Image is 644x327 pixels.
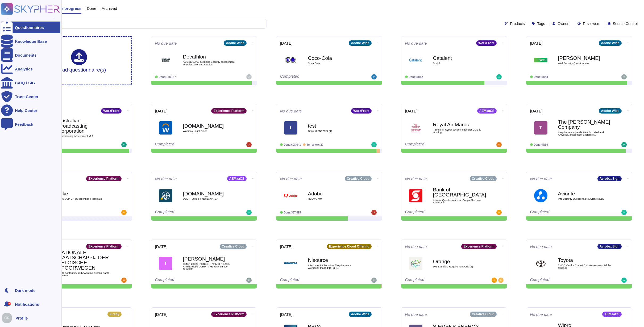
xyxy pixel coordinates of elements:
span: Requirements QandA RFP for Label and Artwork Management Systems (1) [558,131,611,136]
span: Done: 608/641 [284,143,301,146]
a: Analytics [1,63,60,75]
div: Help Center [15,108,37,112]
div: t [284,121,297,135]
span: No due date [405,312,427,316]
img: user [371,74,377,79]
div: Completed [155,210,220,215]
img: Logo [409,121,422,135]
a: Help Center [1,104,60,116]
img: Logo [409,53,422,67]
b: Catalent [433,56,486,61]
img: user [246,142,252,147]
div: Creative Cloud [220,244,247,249]
div: Acrobat Sign [597,244,622,249]
img: user [371,142,377,147]
span: To review: 20 [307,143,323,146]
b: Australian Broadcasting Corporation [58,118,111,133]
div: 9+ [8,302,11,305]
span: Book2 [433,62,486,65]
b: Royal Air Maroc [433,122,486,127]
span: Copy of ENT2024 (1) [308,130,361,132]
div: Experience Cloud Offering [327,244,371,249]
img: user [496,74,502,79]
div: Knowledge Base [15,39,47,43]
span: Info Security Questionnaire Avionte 2025 [558,198,611,200]
div: Experience Platform [86,176,121,181]
div: Experience Platform [86,244,121,249]
span: TMCC Vendor Control Risk Assessment Adobe eSign (1) [558,264,611,269]
div: Adobe Wide [349,40,371,46]
div: Creative Cloud [345,176,372,181]
span: [DATE] [280,41,293,45]
span: No due date [405,177,427,181]
div: Creative Cloud [470,312,497,317]
b: NATIONALE MAATSCHAPPIJ DER BELGISCHE SPOORWEGEN [58,250,111,270]
span: No due date [405,41,427,45]
img: Logo [534,53,547,67]
span: C&IS Conformity and Awarding Criteria SaaS Solutions [58,272,111,277]
b: [PERSON_NAME] [183,256,236,261]
span: Done: 337/495 [284,211,301,214]
div: AEMaaCS [602,312,622,317]
span: No due date [530,312,552,316]
div: Analytics [15,67,33,71]
b: The [PERSON_NAME] Company [558,119,611,129]
img: user [2,313,12,323]
span: [DATE] [280,312,293,316]
span: DMSR 28825 [PERSON_NAME] Reuters 43706 Adobe VCRM AI ML Risk Survey Template [183,263,236,270]
b: Bank of [GEOGRAPHIC_DATA] [433,187,486,197]
div: T [159,257,172,270]
span: [DATE] [405,109,418,113]
a: CAIQ / SIG [1,77,60,89]
b: Avionte [558,191,611,196]
span: Done: 178/187 [159,76,176,78]
span: 301 Standard Requirement Grid (1) [433,265,486,268]
span: [DATE] [155,109,168,113]
span: Tags [537,22,545,26]
span: [DATE] [280,245,293,249]
div: Completed [280,278,345,283]
div: T [534,121,547,135]
div: Completed [30,278,95,283]
img: user [121,278,127,283]
div: WorkFront [476,40,496,46]
img: Logo [284,257,297,270]
b: [DOMAIN_NAME] [183,191,236,196]
div: Adobe Wide [599,40,621,46]
a: Questionnaires [1,22,60,33]
div: Completed [280,74,345,79]
img: Logo [159,121,172,135]
b: Coco-Cola [308,56,361,61]
div: AEMaaCS [477,108,497,114]
span: Profile [15,316,28,320]
span: Owners [558,22,570,26]
a: Trust Center [1,91,60,102]
div: Completed [530,278,595,283]
div: Completed [155,278,220,283]
span: DSMR_28784_PNC BANK_SA [183,198,236,200]
span: Notifications [15,302,39,306]
a: Knowledge Base [1,35,60,47]
span: Advisor Questionnaire for Coupa Alternate Adobe Inc [433,199,486,204]
span: Done: 41/52 [409,76,423,78]
img: user [121,210,127,215]
div: Upload questionnaire(s) [52,49,106,72]
img: Logo [409,257,422,270]
input: Search by keywords [21,19,267,28]
img: user [246,210,252,215]
img: Logo [159,189,172,202]
img: user [498,278,504,283]
img: user [371,210,377,215]
img: user [496,142,502,147]
b: Nisource [308,258,361,263]
div: WorkFront [101,108,121,114]
span: ADOBE SAAS solutions Security assessment Template Working Version [183,61,236,66]
span: No due date [155,177,177,181]
img: user [246,74,252,79]
img: Logo [534,189,547,202]
div: Action required [30,210,95,215]
span: Workday Legal Rider [183,130,236,132]
span: Archived [102,6,117,10]
span: No due date [405,245,427,249]
b: Adobe [308,191,361,196]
